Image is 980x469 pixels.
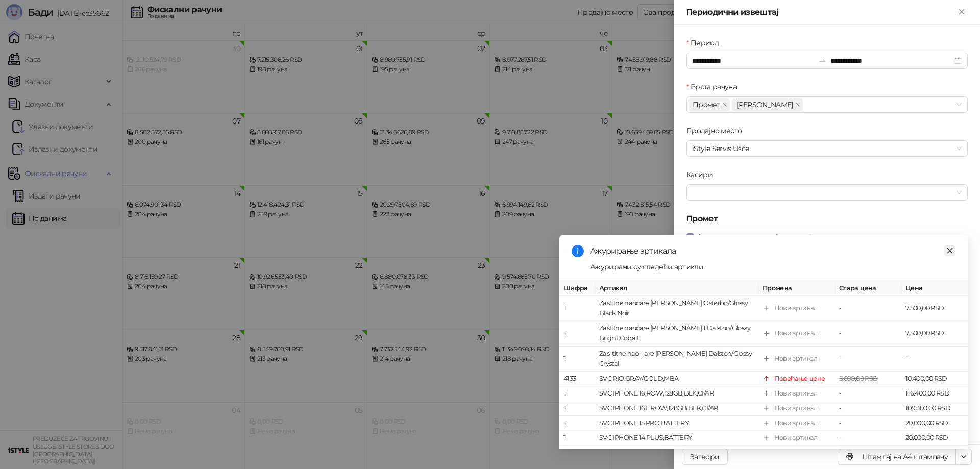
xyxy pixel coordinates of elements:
[686,37,725,48] label: Период
[944,245,955,256] a: Close
[818,57,826,65] span: swap-right
[901,386,968,401] td: 116.400,00 RSD
[774,303,817,313] div: Нови артикал
[774,403,817,413] div: Нови артикал
[686,125,748,136] label: Продајно место
[572,245,584,257] span: info-circle
[595,346,758,371] td: Zas_titne nao__are [PERSON_NAME] Dalston/Glossy Crystal
[559,386,595,401] td: 1
[955,6,968,18] button: Close
[595,321,758,346] td: Zaštitne naočare [PERSON_NAME] 1 Dalston/Glossy Bright Cobalt
[693,99,720,110] span: Промет
[901,281,968,296] th: Цена
[835,431,901,446] td: -
[595,416,758,431] td: SVC,IPHONE 15 PRO,BATTERY
[774,388,817,399] div: Нови артикал
[946,247,953,254] span: close
[835,416,901,431] td: -
[559,401,595,416] td: 1
[595,446,758,460] td: SVC,IPHONE 13,ROW,128GB,MNT,CI/AR
[559,281,595,296] th: Шифра
[835,321,901,346] td: -
[559,446,595,460] td: 8648
[686,213,968,225] h5: Промет
[692,141,962,156] span: iStyle Servis Ušće
[835,401,901,416] td: -
[559,431,595,446] td: 1
[595,296,758,321] td: Zaštitne naočare [PERSON_NAME] Osterbo/Glossy Black Noir
[559,346,595,371] td: 1
[737,99,793,110] span: [PERSON_NAME]
[795,102,800,107] span: close
[835,386,901,401] td: -
[595,281,758,296] th: Артикал
[686,81,743,92] label: Врста рачуна
[774,448,825,458] div: Повећање цене
[722,102,727,107] span: close
[901,431,968,446] td: 20.000,00 RSD
[559,296,595,321] td: 1
[559,321,595,346] td: 1
[901,416,968,431] td: 20.000,00 RSD
[901,346,968,371] td: -
[559,372,595,386] td: 4133
[774,433,817,443] div: Нови артикал
[694,232,853,243] span: [DEMOGRAPHIC_DATA] извештај по данима
[758,281,835,296] th: Промена
[774,374,825,384] div: Повећање цене
[901,372,968,386] td: 10.400,00 RSD
[595,386,758,401] td: SVC,IPHONE 16,ROW,128GB,BLK,CI/AR
[901,401,968,416] td: 109.300,00 RSD
[590,245,955,257] div: Ажурирање артикала
[595,372,758,386] td: SVC,RIO,GRAY/GOLD,MBA
[839,375,878,382] span: 5.090,00 RSD
[590,261,955,273] div: Ажурирани су следећи артикли:
[901,446,968,460] td: 90.700,00 RSD
[835,346,901,371] td: -
[692,55,814,66] input: Период
[835,281,901,296] th: Стара цена
[595,401,758,416] td: SVC,IPHONE 16E,ROW,128GB,BLK,CI/AR
[901,296,968,321] td: 7.500,00 RSD
[818,57,826,65] span: to
[774,353,817,363] div: Нови артикал
[901,321,968,346] td: 7.500,00 RSD
[835,296,901,321] td: -
[686,6,955,18] div: Периодични извештај
[559,416,595,431] td: 1
[595,431,758,446] td: SVC,IPHONE 14 PLUS,BATTERY
[774,328,817,338] div: Нови артикал
[686,169,719,180] label: Касири
[774,418,817,428] div: Нови артикал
